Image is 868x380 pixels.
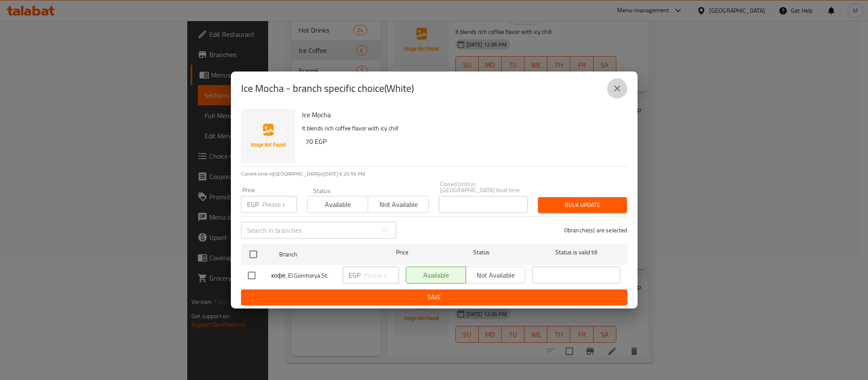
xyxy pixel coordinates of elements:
button: Available [307,196,368,213]
p: EGP [247,199,259,209]
h2: Ice Mocha - branch specific choice(White) [241,82,414,95]
span: Bulk update [545,200,620,210]
p: Current time in [GEOGRAPHIC_DATA] is [DATE] 6:20:56 PM [241,170,627,178]
button: Bulk update [538,197,627,213]
p: 0 branche(s) are selected [564,226,627,234]
span: Status is valid till [532,247,620,258]
span: кофе, El Gomhorya St. [272,270,336,281]
h6: 70 EGP [305,135,621,147]
img: Ice Mocha [241,109,295,163]
span: Price [374,247,430,258]
input: Please enter price [364,267,399,284]
span: Status [437,247,525,258]
p: It blends rich coffee flavor with icy chill [302,123,621,134]
input: Search in branches [241,222,377,239]
span: Not available [372,198,425,211]
input: Please enter price [262,196,297,213]
span: Available [311,198,365,211]
button: Save [241,289,627,305]
span: Branch [279,249,367,260]
span: Save [248,292,621,303]
button: close [607,78,627,99]
h6: Ice Mocha [302,109,621,121]
button: Not available [368,196,429,213]
p: EGP [349,270,361,280]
